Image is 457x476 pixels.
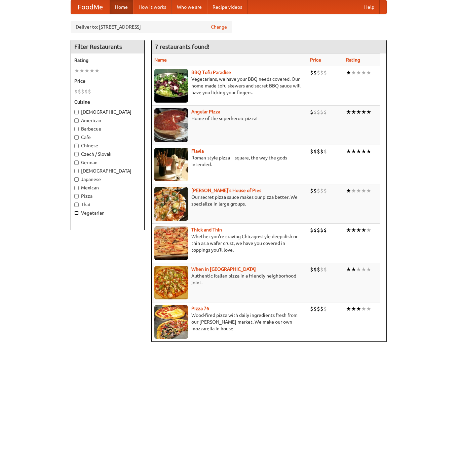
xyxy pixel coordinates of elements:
[191,188,261,193] b: [PERSON_NAME]'s House of Pies
[310,305,313,313] li: $
[74,184,141,191] label: Mexican
[366,226,371,234] li: ★
[155,43,210,50] ng-pluralize: 7 restaurants found!
[74,67,79,74] li: ★
[356,69,361,76] li: ★
[313,266,317,273] li: $
[74,168,141,174] label: [DEMOGRAPHIC_DATA]
[74,194,79,198] input: Pizza
[74,109,141,115] label: [DEMOGRAPHIC_DATA]
[346,69,351,76] li: ★
[74,201,141,208] label: Thai
[366,266,371,273] li: ★
[74,152,79,156] input: Czech / Slovak
[351,187,356,194] li: ★
[317,305,320,313] li: $
[361,226,366,234] li: ★
[320,305,323,313] li: $
[313,69,317,76] li: $
[310,187,313,194] li: $
[74,99,141,105] h5: Cuisine
[89,67,94,74] li: ★
[74,117,141,124] label: American
[74,177,79,182] input: Japanese
[356,305,361,313] li: ★
[310,108,313,116] li: $
[313,148,317,155] li: $
[154,76,305,96] p: Vegetarians, we have your BBQ needs covered. Our home-made tofu skewers and secret BBQ sauce will...
[191,148,204,154] b: Flavia
[74,134,141,141] label: Cafe
[361,266,366,273] li: ★
[366,108,371,116] li: ★
[191,109,220,114] a: Angular Pizza
[351,305,356,313] li: ★
[94,67,100,74] li: ★
[313,226,317,234] li: $
[351,266,356,273] li: ★
[133,0,172,14] a: How it works
[191,70,231,75] a: BBQ Tofu Paradise
[74,88,78,95] li: $
[310,69,313,76] li: $
[74,203,79,207] input: Thai
[317,187,320,194] li: $
[74,144,79,148] input: Chinese
[74,151,141,157] label: Czech / Slovak
[110,0,133,14] a: Home
[154,148,188,181] img: flavia.jpg
[346,148,351,155] li: ★
[317,108,320,116] li: $
[317,69,320,76] li: $
[320,266,323,273] li: $
[320,187,323,194] li: $
[351,69,356,76] li: ★
[74,186,79,190] input: Mexican
[172,0,207,14] a: Who we are
[74,110,79,114] input: [DEMOGRAPHIC_DATA]
[84,88,88,95] li: $
[323,187,327,194] li: $
[356,187,361,194] li: ★
[81,88,84,95] li: $
[323,108,327,116] li: $
[356,148,361,155] li: ★
[154,57,167,63] a: Name
[74,176,141,183] label: Japanese
[356,266,361,273] li: ★
[323,266,327,273] li: $
[359,0,380,14] a: Help
[154,187,188,221] img: luigis.jpg
[351,226,356,234] li: ★
[317,226,320,234] li: $
[71,21,232,33] div: Deliver to: [STREET_ADDRESS]
[346,226,351,234] li: ★
[71,0,110,14] a: FoodMe
[78,88,81,95] li: $
[207,0,247,14] a: Recipe videos
[310,226,313,234] li: $
[79,67,84,74] li: ★
[71,40,144,53] h4: Filter Restaurants
[366,148,371,155] li: ★
[310,266,313,273] li: $
[191,266,256,272] b: When in [GEOGRAPHIC_DATA]
[313,187,317,194] li: $
[317,266,320,273] li: $
[361,108,366,116] li: ★
[74,135,79,140] input: Cafe
[154,226,188,260] img: thick.jpg
[74,57,141,64] h5: Rating
[154,233,305,253] p: Whether you're craving Chicago-style deep dish or thin as a wafer crust, we have you covered in t...
[346,187,351,194] li: ★
[154,69,188,103] img: tofuparadise.jpg
[320,69,323,76] li: $
[320,226,323,234] li: $
[346,266,351,273] li: ★
[320,108,323,116] li: $
[346,305,351,313] li: ★
[191,306,209,311] b: Pizza 76
[154,266,188,299] img: wheninrome.jpg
